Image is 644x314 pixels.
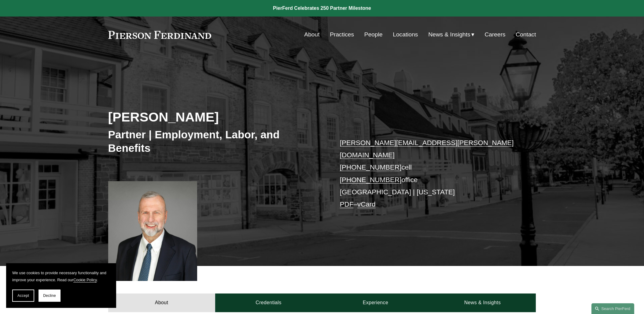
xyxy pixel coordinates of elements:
[393,29,418,40] a: Locations
[330,29,354,40] a: Practices
[429,293,536,312] a: News & Insights
[17,293,29,298] span: Accept
[12,290,34,302] button: Accept
[428,29,470,40] span: News & Insights
[39,290,61,302] button: Decline
[322,293,429,312] a: Experience
[215,293,322,312] a: Credentials
[43,293,56,298] span: Decline
[108,109,322,125] h2: [PERSON_NAME]
[340,139,514,159] a: [PERSON_NAME][EMAIL_ADDRESS][PERSON_NAME][DOMAIN_NAME]
[591,303,634,314] a: Search this site
[6,263,116,308] section: Cookie banner
[364,29,383,40] a: People
[357,200,376,208] a: vCard
[484,29,505,40] a: Careers
[516,29,536,40] a: Contact
[12,269,110,283] p: We use cookies to provide necessary functionality and improve your experience. Read our .
[108,293,215,312] a: About
[340,163,402,171] a: [PHONE_NUMBER]
[73,278,97,282] a: Cookie Policy
[340,176,402,184] a: [PHONE_NUMBER]
[428,29,474,40] a: folder dropdown
[340,137,518,211] p: cell office [GEOGRAPHIC_DATA] | [US_STATE] –
[304,29,319,40] a: About
[340,200,354,208] a: PDF
[108,128,322,155] h3: Partner | Employment, Labor, and Benefits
